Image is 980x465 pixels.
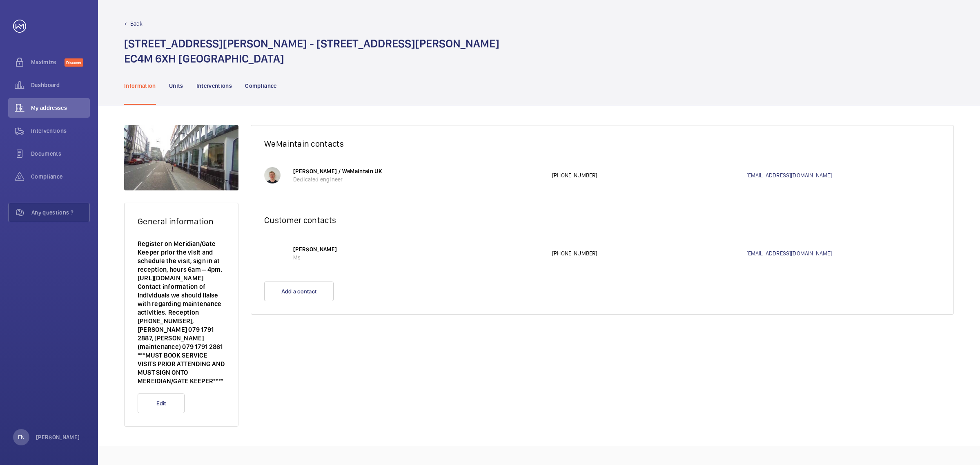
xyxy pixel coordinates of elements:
p: [PERSON_NAME] [36,433,80,441]
h2: WeMaintain contacts [264,139,940,149]
a: [EMAIL_ADDRESS][DOMAIN_NAME] [746,249,921,257]
span: Interventions [31,127,90,135]
span: Any questions ? [31,208,89,217]
p: EN [18,433,24,441]
p: Information [124,82,156,90]
p: Dedicated engineer [293,175,544,183]
a: [EMAIL_ADDRESS][DOMAIN_NAME] [746,171,941,179]
p: [PHONE_NUMBER] [552,249,746,257]
h2: Customer contacts [264,215,940,225]
button: Edit [138,393,185,413]
h1: [STREET_ADDRESS][PERSON_NAME] - [STREET_ADDRESS][PERSON_NAME] EC4M 6XH [GEOGRAPHIC_DATA] [124,36,499,66]
p: [PERSON_NAME] [293,245,544,253]
span: Maximize [31,58,65,66]
h2: General information [138,216,225,226]
p: [PHONE_NUMBER] [552,171,746,179]
p: [PERSON_NAME] / WeMaintain UK [293,167,544,175]
p: Units [169,82,183,90]
p: Ms [293,253,544,262]
p: Compliance [245,82,277,90]
p: Register on Meridian/Gate Keeper prior the visit and schedule the visit, sign in at reception, ho... [138,239,225,385]
span: My addresses [31,104,90,112]
span: Dashboard [31,81,90,89]
button: Add a contact [264,282,334,301]
span: Discover [65,58,83,67]
span: Compliance [31,172,90,181]
p: Back [130,20,143,28]
span: Documents [31,150,90,158]
p: Interventions [196,82,232,90]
